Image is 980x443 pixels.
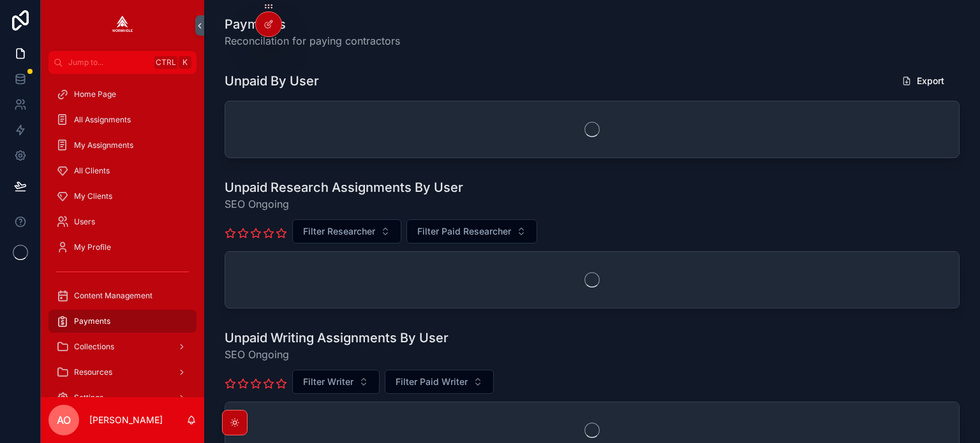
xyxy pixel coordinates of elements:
[891,69,954,92] button: Export
[48,284,197,307] a: Content Management
[225,196,463,212] span: SEO Ongoing
[74,291,152,301] span: Content Management
[48,134,197,157] a: My Assignments
[225,15,400,33] h1: Payments
[48,310,197,333] a: Payments
[48,83,197,106] a: Home Page
[48,236,197,259] a: My Profile
[48,159,197,182] a: All Clients
[48,108,197,131] a: All Assignments
[74,342,114,352] span: Collections
[303,225,375,238] span: Filter Researcher
[225,347,449,362] span: SEO Ongoing
[112,15,133,36] img: App logo
[74,242,111,252] span: My Profile
[225,33,400,48] span: Reconcilation for paying contractors
[385,370,494,394] button: Select Button
[74,316,110,326] span: Payments
[292,219,401,243] button: Select Button
[48,51,197,74] button: Jump to...CtrlK
[74,191,112,201] span: My Clients
[48,185,197,208] a: My Clients
[225,72,319,90] h1: Unpaid By User
[74,367,112,377] span: Resources
[48,210,197,233] a: Users
[74,115,131,125] span: All Assignments
[417,225,511,238] span: Filter Paid Researcher
[292,370,380,394] button: Select Button
[74,89,116,99] span: Home Page
[396,375,468,388] span: Filter Paid Writer
[180,57,190,68] span: K
[74,393,103,403] span: Settings
[68,57,149,68] span: Jump to...
[225,329,449,347] h1: Unpaid Writing Assignments By User
[303,375,353,388] span: Filter Writer
[48,361,197,384] a: Resources
[48,386,197,409] a: Settings
[74,166,110,176] span: All Clients
[89,414,163,426] p: [PERSON_NAME]
[225,178,463,196] h1: Unpaid Research Assignments By User
[74,140,133,150] span: My Assignments
[74,217,95,227] span: Users
[154,56,177,69] span: Ctrl
[406,219,537,243] button: Select Button
[41,74,204,397] div: scrollable content
[48,335,197,358] a: Collections
[57,412,71,428] span: AO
